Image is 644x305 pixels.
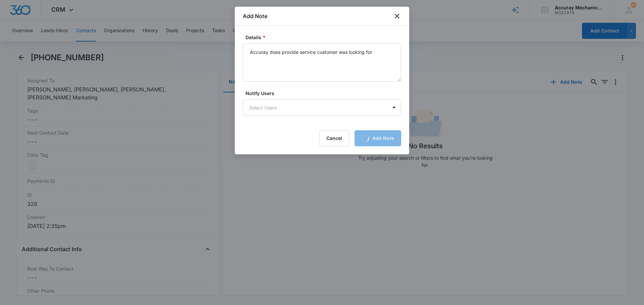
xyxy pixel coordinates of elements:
[246,34,404,41] label: Details
[246,90,404,97] label: Notify Users
[243,12,267,20] h1: Add Note
[319,130,349,146] button: Cancel
[243,44,401,82] textarea: Accuray does provide service customer was looking for
[393,12,401,20] button: close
